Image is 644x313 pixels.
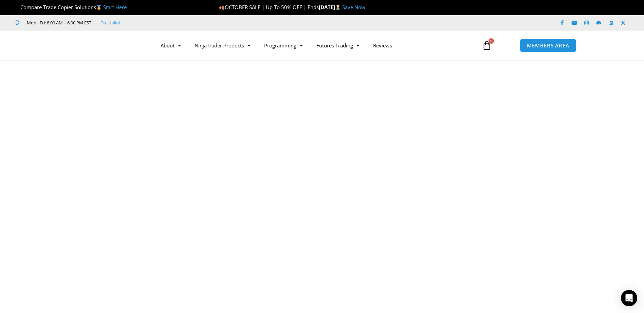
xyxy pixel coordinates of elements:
a: Futures Trading [310,38,366,53]
img: LogoAI | Affordable Indicators – NinjaTrader [68,33,141,58]
span: MEMBERS AREA [527,43,569,48]
a: MEMBERS AREA [520,39,576,53]
a: 0 [472,36,502,55]
a: NinjaTrader Products [188,38,257,53]
a: Reviews [366,38,399,53]
nav: Menu [154,38,474,53]
a: About [154,38,188,53]
span: OCTOBER SALE | Up To 50% OFF | Ends [219,4,319,11]
a: Programming [257,38,310,53]
span: 0 [489,38,494,44]
a: Trustpilot [101,19,121,27]
img: 🍂 [219,5,224,10]
span: Compare Trade Copier Solutions [15,4,127,11]
a: Save Now [342,4,365,11]
strong: [DATE] [319,4,342,11]
img: 🥇 [96,5,102,10]
div: Open Intercom Messenger [621,290,637,306]
span: Mon - Fri: 8:00 AM – 6:00 PM EST [25,19,91,27]
img: ⌛ [335,5,341,10]
img: 🏆 [15,5,20,10]
a: Start Here [103,4,127,11]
